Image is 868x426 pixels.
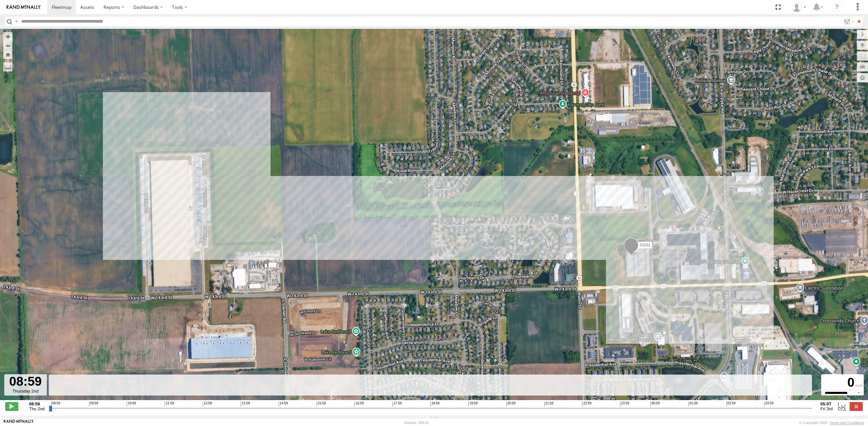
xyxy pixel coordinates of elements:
[3,32,12,41] button: Zoom in
[279,401,288,407] span: 14:59
[392,401,402,407] span: 17:59
[89,401,98,407] span: 09:59
[821,406,833,411] span: Fri 3rd Oct 2025
[830,421,864,425] a: Terms and Conditions
[651,401,660,407] span: 00:59
[799,421,864,425] div: © Copyright 2025 -
[832,2,842,12] i: ?
[14,17,19,26] label: Search Query
[857,73,868,82] label: Map Settings
[789,2,808,12] div: Miky Transport
[354,401,364,407] span: 16:59
[3,62,12,71] label: Measure
[127,401,136,407] span: 10:59
[7,5,41,10] img: rand-logo.svg
[582,401,591,407] span: 22:59
[3,41,12,50] button: Zoom out
[3,50,12,59] button: Zoom Home
[165,401,174,407] span: 11:59
[4,419,34,426] a: Visit our Website
[29,401,45,406] strong: 08:59
[203,401,212,407] span: 12:59
[764,401,773,407] span: 03:59
[822,375,863,390] div: 0
[640,243,651,247] span: 53281
[620,401,629,407] span: 23:59
[841,17,855,26] label: Search Filter Options
[689,401,698,407] span: 01:59
[29,406,45,411] span: Thu 2nd Oct 2025
[468,401,478,407] span: 19:59
[506,401,516,407] span: 20:59
[821,401,833,406] strong: 05:07
[544,401,554,407] span: 21:59
[850,402,863,411] label: Close
[430,401,440,407] span: 18:59
[404,421,429,425] div: Version: 309.01
[5,402,18,411] label: Play/Stop
[726,401,736,407] span: 02:59
[317,401,326,407] span: 15:59
[241,401,250,407] span: 13:59
[51,401,60,407] span: 08:59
